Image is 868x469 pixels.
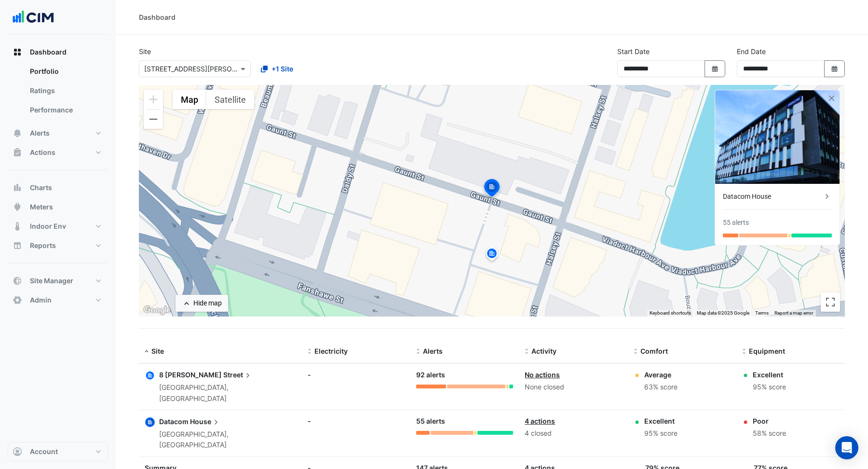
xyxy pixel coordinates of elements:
[30,202,53,212] span: Meters
[8,197,108,217] button: Meters
[30,128,50,138] span: Alerts
[190,416,221,427] span: House
[711,65,719,73] fa-icon: Select Date
[30,295,52,305] span: Admin
[749,347,785,355] span: Equipment
[715,90,840,184] img: Datacom House
[8,217,108,236] button: Indoor Env
[159,371,222,379] span: 8 [PERSON_NAME]
[30,148,55,157] span: Actions
[753,428,786,439] div: 58% score
[176,295,228,312] button: Hide map
[416,370,513,381] div: 92 alerts
[8,124,108,143] button: Alerts
[737,46,766,56] label: End Date
[12,8,55,27] img: Company Logo
[141,304,173,317] a: Open this area in Google Maps (opens a new window)
[30,183,52,193] span: Charts
[8,42,108,62] button: Dashboard
[8,236,108,255] button: Reports
[755,310,769,316] a: Terms (opens in new tab)
[830,65,839,73] fa-icon: Select Date
[774,310,813,316] a: Report a map error
[30,241,56,250] span: Reports
[13,148,22,157] app-icon: Actions
[644,370,678,380] div: Average
[308,416,405,426] div: -
[8,442,108,461] button: Account
[144,110,163,129] button: Zoom out
[416,416,513,427] div: 55 alerts
[525,428,622,439] div: 4 closed
[723,218,749,228] div: 55 alerts
[22,100,108,120] a: Performance
[141,304,173,317] img: Google
[8,178,108,197] button: Charts
[13,241,22,250] app-icon: Reports
[484,247,500,263] img: site-pin.svg
[8,143,108,162] button: Actions
[22,62,108,81] a: Portfolio
[139,12,176,22] div: Dashboard
[723,192,822,202] div: Datacom House
[525,382,622,393] div: None closed
[22,81,108,100] a: Ratings
[13,295,22,305] app-icon: Admin
[525,371,560,379] a: No actions
[8,271,108,290] button: Site Manager
[144,90,163,109] button: Zoom in
[640,347,668,355] span: Comfort
[30,221,66,231] span: Indoor Env
[314,347,348,355] span: Electricity
[223,370,253,380] span: Street
[644,428,678,439] div: 95% score
[525,417,555,425] a: 4 actions
[697,310,749,316] span: Map data ©2025 Google
[13,128,22,138] app-icon: Alerts
[644,416,678,426] div: Excellent
[30,47,67,57] span: Dashboard
[255,60,299,77] button: +1 Site
[159,417,189,426] span: Datacom
[481,178,502,201] img: site-pin-selected.svg
[13,47,22,57] app-icon: Dashboard
[650,310,691,317] button: Keyboard shortcuts
[13,221,22,231] app-icon: Indoor Env
[206,90,254,109] button: Show satellite imagery
[531,347,556,355] span: Activity
[753,416,786,426] div: Poor
[139,46,151,56] label: Site
[30,276,73,286] span: Site Manager
[159,382,296,404] div: [GEOGRAPHIC_DATA], [GEOGRAPHIC_DATA]
[151,347,164,355] span: Site
[13,202,22,212] app-icon: Meters
[835,436,858,459] div: Open Intercom Messenger
[8,290,108,310] button: Admin
[173,90,206,109] button: Show street map
[8,62,108,124] div: Dashboard
[821,292,840,312] button: Toggle fullscreen view
[753,382,786,393] div: 95% score
[617,46,650,56] label: Start Date
[271,64,293,74] span: +1 Site
[644,382,678,393] div: 63% score
[13,276,22,286] app-icon: Site Manager
[30,447,58,456] span: Account
[13,183,22,193] app-icon: Charts
[423,347,443,355] span: Alerts
[753,370,786,380] div: Excellent
[193,298,222,308] div: Hide map
[159,429,296,451] div: [GEOGRAPHIC_DATA], [GEOGRAPHIC_DATA]
[308,370,405,380] div: -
